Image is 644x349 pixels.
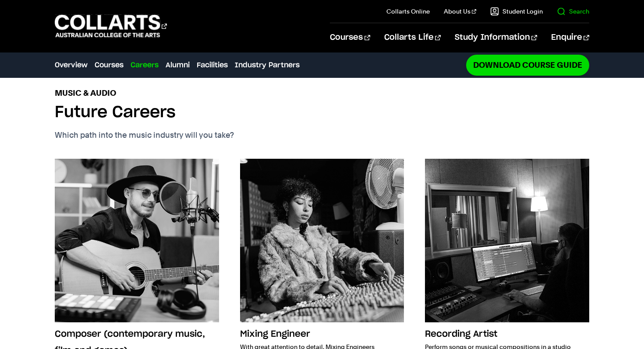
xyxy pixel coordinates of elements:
[131,60,159,70] a: Careers
[384,23,441,52] a: Collarts Life
[95,60,124,70] a: Courses
[386,7,430,16] a: Collarts Online
[490,7,543,16] a: Student Login
[466,55,589,75] a: Download Course Guide
[197,60,228,70] a: Facilities
[55,103,176,122] h2: Future Careers
[166,60,190,70] a: Alumni
[551,23,589,52] a: Enquire
[55,129,273,141] p: Which path into the music industry will you take?
[240,326,404,342] h3: Mixing Engineer
[330,23,370,52] a: Courses
[425,326,589,342] h3: Recording Artist
[55,14,167,38] div: Go to homepage
[455,23,537,52] a: Study Information
[55,87,116,99] p: Music & Audio
[444,7,476,16] a: About Us
[55,60,88,70] a: Overview
[557,7,589,16] a: Search
[235,60,300,70] a: Industry Partners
